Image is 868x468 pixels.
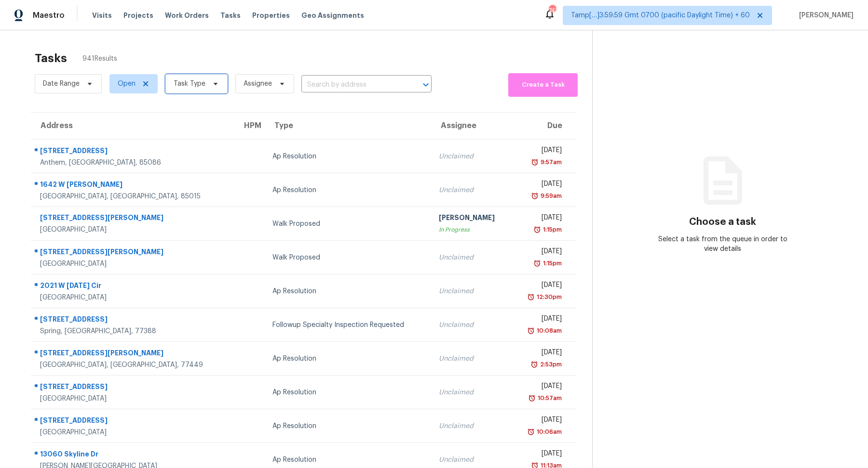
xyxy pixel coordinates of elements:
[272,388,423,397] div: Ap Resolution
[439,225,504,234] div: In Progress
[118,79,136,89] span: Open
[541,225,562,234] div: 1:15pm
[538,360,562,369] div: 2:53pm
[272,421,423,431] div: Ap Resolution
[541,259,562,268] div: 1:15pm
[40,259,227,269] div: [GEOGRAPHIC_DATA]
[40,416,227,428] div: [STREET_ADDRESS]
[439,455,504,465] div: Unclaimed
[513,79,573,91] span: Create a Task
[439,388,504,397] div: Unclaimed
[439,421,504,431] div: Unclaimed
[439,152,504,161] div: Unclaimed
[439,320,504,330] div: Unclaimed
[40,293,227,302] div: [GEOGRAPHIC_DATA]
[419,78,433,91] button: Open
[35,53,67,63] h2: Tasks
[40,158,227,168] div: Anthem, [GEOGRAPHIC_DATA], 85086
[272,354,423,364] div: Ap Resolution
[519,415,562,427] div: [DATE]
[265,113,431,140] th: Type
[40,382,227,394] div: [STREET_ADDRESS]
[535,427,562,437] div: 10:06am
[439,213,504,225] div: [PERSON_NAME]
[535,292,562,302] div: 12:30pm
[272,320,423,330] div: Followup Specialty Inspection Requested
[174,79,205,89] span: Task Type
[301,11,364,20] span: Geo Assignments
[689,217,756,227] h3: Choose a task
[512,113,577,140] th: Due
[527,292,535,302] img: Overdue Alarm Icon
[531,157,539,167] img: Overdue Alarm Icon
[519,179,562,191] div: [DATE]
[272,219,423,229] div: Walk Proposed
[40,180,227,192] div: 1642 W [PERSON_NAME]
[508,73,578,97] button: Create a Task
[539,157,562,167] div: 9:57am
[519,348,562,360] div: [DATE]
[40,213,227,225] div: [STREET_ADDRESS][PERSON_NAME]
[533,259,541,268] img: Overdue Alarm Icon
[31,113,234,140] th: Address
[40,314,227,326] div: [STREET_ADDRESS]
[439,253,504,262] div: Unclaimed
[519,280,562,292] div: [DATE]
[33,11,65,20] span: Maestro
[530,360,538,369] img: Overdue Alarm Icon
[272,185,423,195] div: Ap Resolution
[234,113,265,140] th: HPM
[571,11,750,20] span: Tamp[…]3:59:59 Gmt 0700 (pacific Daylight Time) + 60
[519,449,562,461] div: [DATE]
[40,192,227,201] div: [GEOGRAPHIC_DATA], [GEOGRAPHIC_DATA], 85015
[533,225,541,234] img: Overdue Alarm Icon
[40,394,227,403] div: [GEOGRAPHIC_DATA]
[244,79,272,89] span: Assignee
[92,11,112,20] span: Visits
[272,286,423,296] div: Ap Resolution
[40,360,227,370] div: [GEOGRAPHIC_DATA], [GEOGRAPHIC_DATA], 77449
[439,185,504,195] div: Unclaimed
[439,354,504,364] div: Unclaimed
[272,253,423,262] div: Walk Proposed
[252,11,290,20] span: Properties
[272,152,423,161] div: Ap Resolution
[40,247,227,259] div: [STREET_ADDRESS][PERSON_NAME]
[549,6,556,15] div: 741
[301,78,405,92] input: Search by address
[527,326,535,336] img: Overdue Alarm Icon
[519,314,562,326] div: [DATE]
[123,11,153,20] span: Projects
[431,113,512,140] th: Assignee
[40,281,227,293] div: 2021 W [DATE] Cir
[519,381,562,393] div: [DATE]
[535,326,562,336] div: 10:08am
[519,213,562,225] div: [DATE]
[519,247,562,259] div: [DATE]
[165,11,209,20] span: Work Orders
[43,79,80,89] span: Date Range
[40,428,227,437] div: [GEOGRAPHIC_DATA]
[658,234,788,254] div: Select a task from the queue in order to view details
[539,191,562,201] div: 9:59am
[531,191,539,201] img: Overdue Alarm Icon
[272,455,423,465] div: Ap Resolution
[795,11,854,20] span: [PERSON_NAME]
[439,286,504,296] div: Unclaimed
[82,54,117,64] span: 941 Results
[40,225,227,234] div: [GEOGRAPHIC_DATA]
[40,449,227,461] div: 13060 Skyline Dr
[40,326,227,336] div: Spring, [GEOGRAPHIC_DATA], 77388
[519,145,562,157] div: [DATE]
[536,393,562,403] div: 10:57am
[220,12,241,19] span: Tasks
[40,146,227,158] div: [STREET_ADDRESS]
[40,348,227,360] div: [STREET_ADDRESS][PERSON_NAME]
[527,427,535,437] img: Overdue Alarm Icon
[528,393,536,403] img: Overdue Alarm Icon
